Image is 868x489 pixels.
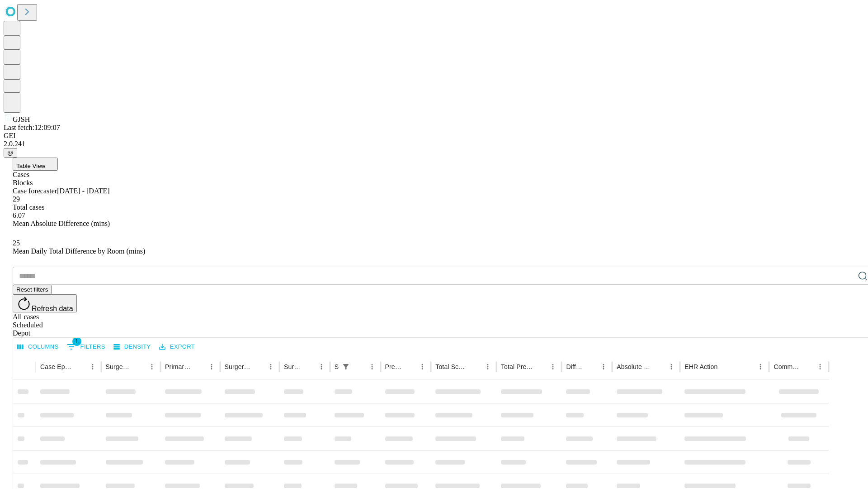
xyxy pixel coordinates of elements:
button: @ [4,148,17,158]
div: Surgery Name [225,363,251,370]
div: Predicted In Room Duration [385,363,403,370]
div: Total Scheduled Duration [435,363,468,370]
span: [DATE] - [DATE] [57,187,109,195]
button: Menu [416,360,429,373]
button: Reset filters [13,285,52,294]
button: Menu [315,360,328,373]
div: 1 active filter [340,360,352,373]
button: Refresh data [13,294,77,312]
span: Refresh data [32,305,73,312]
span: Table View [16,163,45,169]
button: Select columns [15,340,61,354]
button: Density [111,340,153,354]
div: Scheduled In Room Duration [335,363,339,370]
button: Sort [801,360,814,373]
div: Absolute Difference [617,363,651,370]
button: Sort [534,360,547,373]
button: Menu [86,360,99,373]
button: Sort [74,360,86,373]
span: 6.07 [13,211,25,219]
span: 1 [72,337,81,346]
button: Menu [597,360,610,373]
button: Sort [652,360,665,373]
button: Menu [754,360,767,373]
button: Menu [264,360,277,373]
span: 25 [13,239,20,247]
span: Case forecaster [13,187,57,195]
button: Sort [718,360,731,373]
div: Surgeon Name [106,363,132,370]
button: Menu [146,360,158,373]
button: Menu [814,360,826,373]
div: Case Epic Id [40,363,73,370]
div: Surgery Date [284,363,302,370]
button: Sort [585,360,597,373]
button: Sort [469,360,481,373]
button: Show filters [65,340,108,354]
div: Comments [774,363,800,370]
button: Sort [252,360,264,373]
button: Menu [205,360,218,373]
div: Total Predicted Duration [501,363,533,370]
button: Sort [302,360,315,373]
button: Menu [481,360,494,373]
span: Reset filters [16,286,48,293]
span: Mean Absolute Difference (mins) [13,220,110,227]
div: EHR Action [684,363,717,370]
div: Difference [566,363,584,370]
button: Menu [366,360,378,373]
span: 29 [13,195,20,203]
button: Table View [13,158,58,171]
button: Sort [403,360,416,373]
button: Menu [665,360,678,373]
span: GJSH [13,115,30,123]
span: Mean Daily Total Difference by Room (mins) [13,247,145,255]
span: @ [7,149,14,156]
span: Last fetch: 12:09:07 [4,124,60,131]
div: GEI [4,132,864,140]
div: 2.0.241 [4,140,864,148]
button: Export [157,340,197,354]
button: Sort [193,360,205,373]
button: Sort [133,360,146,373]
button: Show filters [340,360,352,373]
button: Sort [353,360,366,373]
span: Total cases [13,203,44,211]
button: Menu [547,360,559,373]
div: Primary Service [165,363,191,370]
